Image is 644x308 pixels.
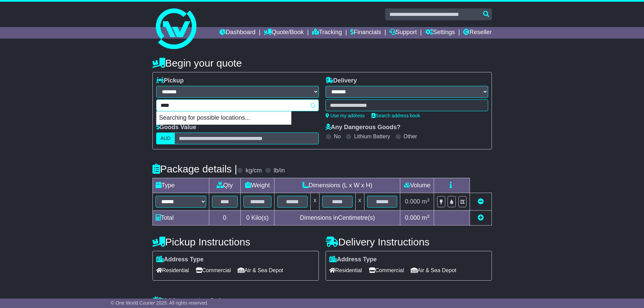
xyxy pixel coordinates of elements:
sup: 3 [427,197,430,203]
span: Commercial [196,265,231,276]
typeahead: Please provide city [156,99,319,111]
a: Remove this item [478,198,484,205]
a: Settings [425,27,455,39]
label: No [334,133,341,140]
h4: Warranty & Insurance [152,296,492,307]
label: kg/cm [245,167,262,174]
td: Total [152,211,209,226]
span: 0.000 [405,214,420,221]
a: Tracking [312,27,342,39]
h4: Package details | [152,163,237,174]
a: Add new item [478,214,484,221]
p: Searching for possible locations... [157,112,291,124]
label: Lithium Battery [354,133,390,140]
span: Residential [329,265,362,276]
td: Dimensions (L x W x H) [275,178,400,193]
a: Support [389,27,417,39]
td: Type [152,178,209,193]
a: Use my address [326,113,365,118]
label: Other [404,133,417,140]
label: Any Dangerous Goods? [326,124,401,131]
a: Financials [350,27,381,39]
a: Dashboard [219,27,256,39]
td: Volume [400,178,434,193]
label: AUD [156,133,175,144]
span: Air & Sea Depot [411,265,456,276]
span: Commercial [369,265,404,276]
td: 0 [209,211,240,226]
h4: Delivery Instructions [326,236,492,247]
span: © One World Courier 2025. All rights reserved. [111,300,209,306]
h4: Pickup Instructions [152,236,319,247]
td: Dimensions in Centimetre(s) [275,211,400,226]
a: Quote/Book [264,27,304,39]
label: lb/in [273,167,285,174]
span: m [422,214,430,221]
span: 0 [246,214,249,221]
label: Address Type [156,256,204,263]
h4: Begin your quote [152,57,492,69]
span: m [422,198,430,205]
sup: 3 [427,214,430,219]
td: Qty [209,178,240,193]
label: Goods Value [156,124,196,131]
a: Reseller [463,27,492,39]
label: Pickup [156,77,184,85]
span: Residential [156,265,189,276]
span: 0.000 [405,198,420,205]
td: x [355,193,364,211]
label: Delivery [326,77,357,85]
a: Search address book [372,113,420,118]
span: Air & Sea Depot [238,265,283,276]
label: Address Type [329,256,377,263]
td: Kilo(s) [240,211,275,226]
td: x [311,193,319,211]
td: Weight [240,178,275,193]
